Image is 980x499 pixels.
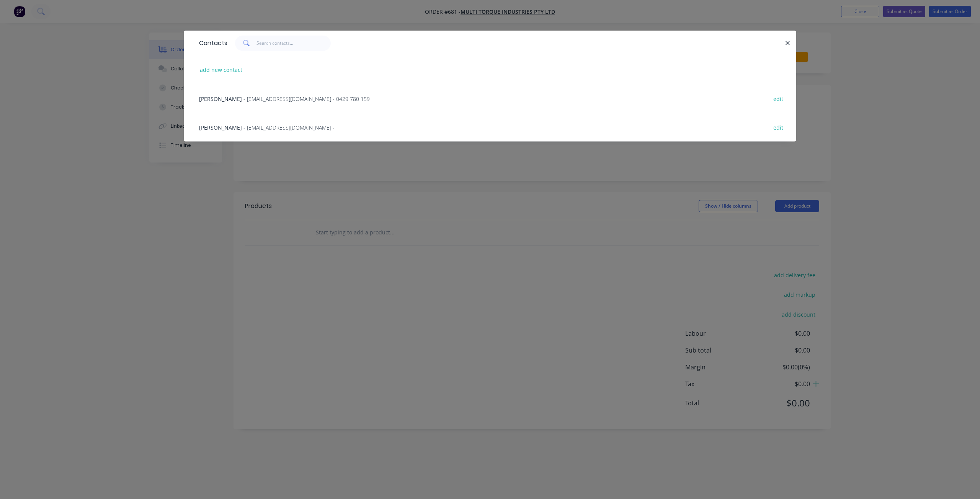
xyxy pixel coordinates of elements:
input: Search contacts... [256,36,331,51]
span: - [EMAIL_ADDRESS][DOMAIN_NAME] - [243,124,335,131]
button: edit [769,122,787,132]
div: Contacts [195,31,227,55]
button: edit [769,93,787,104]
span: - [EMAIL_ADDRESS][DOMAIN_NAME] - 0429 780 159 [243,95,370,102]
span: [PERSON_NAME] [199,95,242,102]
button: add new contact [196,65,247,75]
span: [PERSON_NAME] [199,124,242,131]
